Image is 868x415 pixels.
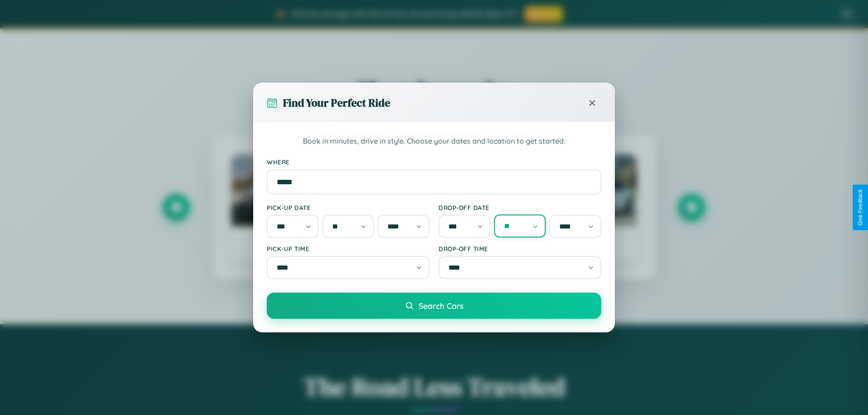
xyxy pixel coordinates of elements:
label: Pick-up Date [267,204,429,211]
p: Book in minutes, drive in style. Choose your dates and location to get started. [267,135,601,147]
label: Drop-off Time [439,245,601,252]
label: Pick-up Time [267,245,429,252]
button: Search Cars [267,293,601,319]
label: Drop-off Date [439,204,601,211]
h3: Find Your Perfect Ride [283,95,390,110]
span: Search Cars [419,301,463,311]
label: Where [267,158,601,166]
